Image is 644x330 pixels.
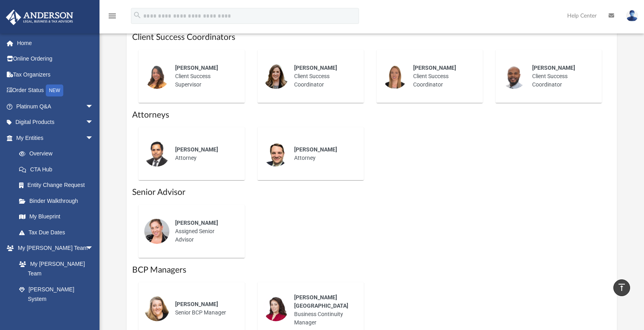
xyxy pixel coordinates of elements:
img: thumbnail [263,141,289,167]
span: arrow_drop_down [86,114,101,131]
img: thumbnail [382,63,408,89]
a: My Entitiesarrow_drop_down [6,130,105,146]
div: Assigned Senior Advisor [170,213,239,249]
a: Tax Due Dates [11,224,105,240]
a: Overview [11,146,105,162]
a: [PERSON_NAME] System [11,281,101,307]
h1: Attorneys [132,109,611,121]
div: Client Success Coordinator [527,58,596,94]
a: Binder Walkthrough [11,193,105,209]
a: Tax Organizers [6,67,105,82]
img: thumbnail [263,296,289,321]
i: vertical_align_top [617,283,626,292]
h1: Client Success Coordinators [132,31,611,43]
a: CTA Hub [11,161,105,177]
span: [PERSON_NAME] [413,65,456,71]
span: [PERSON_NAME] [175,301,218,307]
span: arrow_drop_down [86,240,101,257]
a: My Blueprint [11,209,101,225]
a: vertical_align_top [613,279,630,296]
div: Attorney [170,140,239,168]
img: thumbnail [144,63,170,89]
span: [PERSON_NAME] [175,65,218,71]
img: Anderson Advisors Platinum Portal [4,10,76,25]
span: [PERSON_NAME] [294,65,337,71]
img: thumbnail [144,218,170,244]
div: Client Success Coordinator [408,58,477,94]
div: Client Success Coordinator [289,58,358,94]
a: Online Ordering [6,51,105,67]
span: arrow_drop_down [86,98,101,115]
span: [PERSON_NAME] [175,220,218,226]
div: Client Success Supervisor [170,58,239,94]
img: thumbnail [263,63,289,89]
img: thumbnail [144,296,170,321]
img: User Pic [626,10,638,22]
h1: BCP Managers [132,264,611,276]
a: Entity Change Request [11,177,105,193]
a: menu [107,15,117,21]
a: My [PERSON_NAME] Teamarrow_drop_down [6,240,101,256]
span: [PERSON_NAME] [175,146,218,153]
span: [PERSON_NAME] [532,65,575,71]
div: Attorney [289,140,358,168]
img: thumbnail [144,141,170,167]
h1: Senior Advisor [132,187,611,198]
span: [PERSON_NAME] [294,146,337,153]
i: search [133,11,142,20]
a: Home [6,35,105,51]
a: Digital Productsarrow_drop_down [6,114,105,130]
span: [PERSON_NAME][GEOGRAPHIC_DATA] [294,294,348,309]
img: thumbnail [501,63,527,89]
a: Order StatusNEW [6,82,105,99]
i: menu [107,11,117,21]
div: Senior BCP Manager [170,295,239,322]
a: Platinum Q&Aarrow_drop_down [6,98,105,114]
div: NEW [46,84,63,96]
span: arrow_drop_down [86,130,101,146]
a: My [PERSON_NAME] Team [11,256,98,281]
